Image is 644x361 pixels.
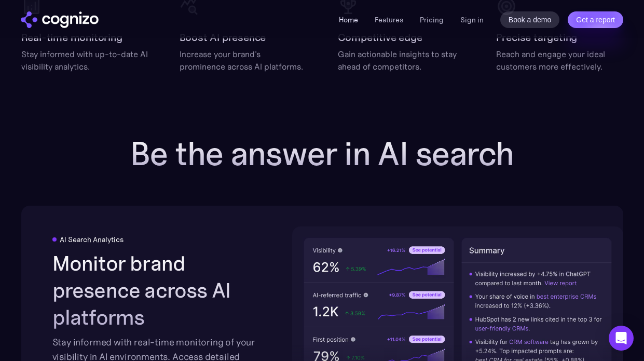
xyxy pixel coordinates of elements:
a: Pricing [420,15,444,24]
img: cognizo logo [21,11,99,28]
div: AI Search Analytics [60,235,124,244]
div: Gain actionable insights to stay ahead of competitors. [338,48,465,73]
a: Book a demo [500,11,560,28]
a: home [21,11,99,28]
div: Open Intercom Messenger [609,326,634,351]
div: Stay informed with up-to-date AI visibility analytics. [21,48,148,73]
a: Home [339,15,358,24]
a: Sign in [460,14,484,26]
a: Get a report [568,11,623,28]
div: Increase your brand's prominence across AI platforms. [180,48,307,73]
h2: Monitor brand presence across AI platforms [52,250,275,331]
h2: Be the answer in AI search [115,135,530,172]
div: Reach and engage your ideal customers more effectively. [496,48,623,73]
a: Features [375,15,403,24]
